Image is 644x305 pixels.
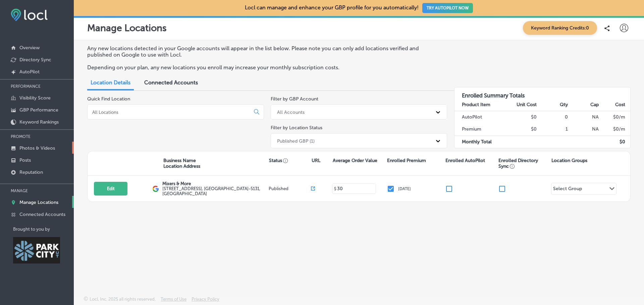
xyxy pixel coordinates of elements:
[599,136,630,148] td: $ 0
[87,64,440,71] p: Depending on your plan, any new locations you enroll may increase your monthly subscription costs.
[277,138,315,144] div: Published GBP (1)
[144,79,198,86] span: Connected Accounts
[454,111,506,123] td: AutoPilot
[568,111,599,123] td: NA
[454,87,631,99] h3: Enrolled Summary Totals
[19,107,58,113] p: GBP Performance
[161,297,186,305] a: Terms of Use
[87,96,130,102] label: Quick Find Location
[398,186,411,191] p: [DATE]
[269,186,311,191] p: Published
[506,111,537,123] td: $0
[277,109,305,115] div: All Accounts
[333,158,377,163] p: Average Order Value
[87,45,440,58] p: Any new locations detected in your Google accounts will appear in the list below. Please note you...
[91,79,130,86] span: Location Details
[537,99,568,111] th: Qty
[568,99,599,111] th: Cap
[454,136,506,148] td: Monthly Total
[462,102,490,107] strong: Product Item
[13,227,74,232] p: Brought to you by
[498,158,548,169] p: Enrolled Directory Sync
[387,158,426,163] p: Enrolled Premium
[599,123,630,136] td: $ 0 /m
[568,123,599,136] td: NA
[553,186,582,194] div: Select Group
[454,123,506,136] td: Premium
[19,200,58,205] p: Manage Locations
[163,158,200,169] p: Business Name Location Address
[269,158,311,163] p: Status
[162,181,267,186] p: Mixers & More
[92,109,249,115] input: All Locations
[162,186,267,196] label: [STREET_ADDRESS] , [GEOGRAPHIC_DATA]-5131, [GEOGRAPHIC_DATA]
[19,169,43,175] p: Reputation
[599,111,630,123] td: $ 0 /m
[19,95,51,101] p: Visibility Score
[19,69,40,75] p: AutoPilot
[551,158,587,163] p: Location Groups
[19,57,51,63] p: Directory Sync
[90,297,156,302] p: Locl, Inc. 2025 all rights reserved.
[19,145,55,151] p: Photos & Videos
[599,99,630,111] th: Cost
[19,212,65,217] p: Connected Accounts
[94,182,127,196] button: Edit
[506,123,537,136] td: $0
[87,22,167,33] p: Manage Locations
[422,3,473,13] button: TRY AUTOPILOT NOW
[271,125,322,131] label: Filter by Location Status
[537,111,568,123] td: 0
[445,158,485,163] p: Enrolled AutoPilot
[152,185,159,192] img: logo
[334,186,336,191] p: $
[19,157,31,163] p: Posts
[19,45,40,51] p: Overview
[192,297,219,305] a: Privacy Policy
[271,96,318,102] label: Filter by GBP Account
[523,21,597,35] span: Keyword Ranking Credits: 0
[506,99,537,111] th: Unit Cost
[11,9,48,21] img: fda3e92497d09a02dc62c9cd864e3231.png
[312,158,320,163] p: URL
[19,119,59,125] p: Keyword Rankings
[13,237,60,263] img: Park City
[537,123,568,136] td: 1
